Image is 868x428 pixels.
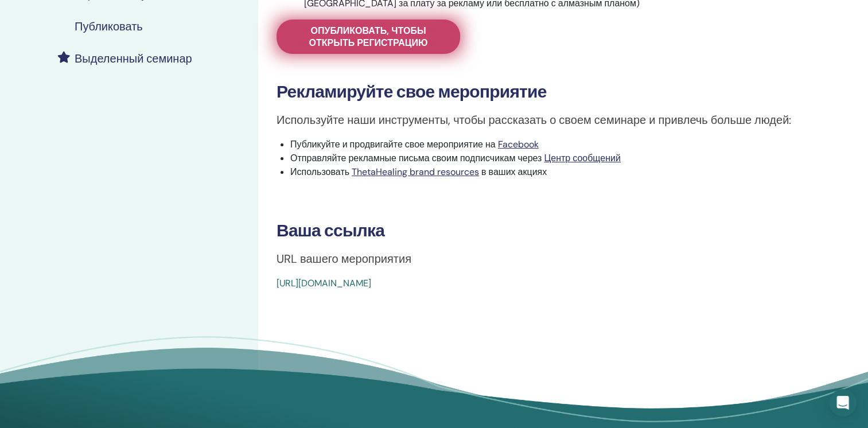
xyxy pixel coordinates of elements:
[277,250,819,267] p: URL вашего мероприятия
[290,151,819,165] li: Отправляйте рекламные письма своим подписчикам через
[75,52,192,65] h4: Выделенный семинар
[498,138,539,150] a: Facebook
[544,152,621,164] a: Центр сообщений
[829,389,857,417] div: Open Intercom Messenger
[277,220,819,241] h3: Ваша ссылка
[75,20,143,33] h4: Публиковать
[277,81,819,102] h3: Рекламируйте свое мероприятие
[277,20,460,54] a: Опубликовать, чтобы открыть регистрацию
[290,165,819,179] li: Использовать в ваших акциях
[291,25,446,49] span: Опубликовать, чтобы открыть регистрацию
[277,277,371,289] a: [URL][DOMAIN_NAME]
[352,166,479,178] a: ThetaHealing brand resources
[277,111,819,129] p: Используйте наши инструменты, чтобы рассказать о своем семинаре и привлечь больше людей:
[290,138,819,151] li: Публикуйте и продвигайте свое мероприятие на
